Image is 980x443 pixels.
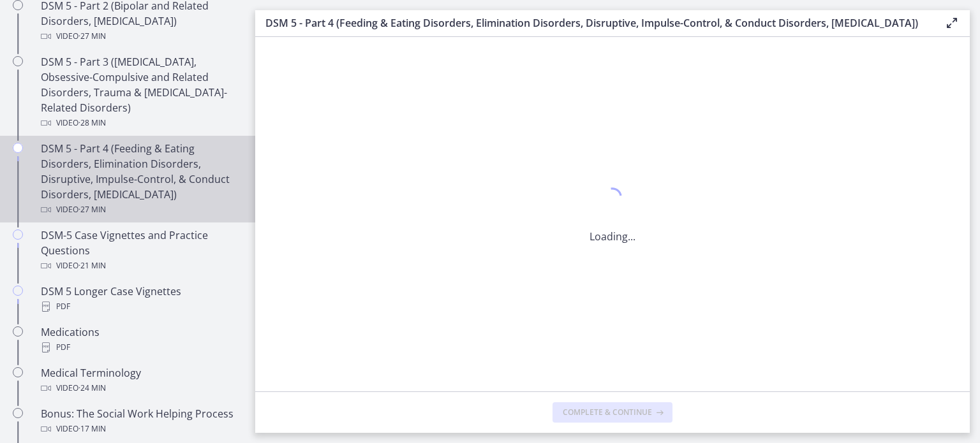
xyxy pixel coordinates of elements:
div: DSM 5 Longer Case Vignettes [41,284,240,314]
div: Video [41,202,240,217]
div: DSM 5 - Part 4 (Feeding & Eating Disorders, Elimination Disorders, Disruptive, Impulse-Control, &... [41,141,240,217]
div: Bonus: The Social Work Helping Process [41,406,240,437]
button: Complete & continue [553,402,672,423]
span: · 28 min [78,115,106,131]
span: · 17 min [78,421,106,437]
span: Complete & continue [563,407,652,418]
span: · 21 min [78,258,106,273]
div: Video [41,381,240,396]
div: Video [41,421,240,437]
span: · 24 min [78,381,106,396]
div: 1 [590,184,635,214]
div: Medications [41,324,240,355]
div: Medical Terminology [41,365,240,396]
span: · 27 min [78,29,106,44]
p: Loading... [590,229,635,244]
span: · 27 min [78,202,106,217]
div: DSM-5 Case Vignettes and Practice Questions [41,228,240,273]
h3: DSM 5 - Part 4 (Feeding & Eating Disorders, Elimination Disorders, Disruptive, Impulse-Control, &... [265,15,924,31]
div: Video [41,258,240,273]
div: Video [41,115,240,131]
div: Video [41,29,240,44]
div: PDF [41,299,240,314]
div: DSM 5 - Part 3 ([MEDICAL_DATA], Obsessive-Compulsive and Related Disorders, Trauma & [MEDICAL_DAT... [41,54,240,131]
div: PDF [41,340,240,355]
